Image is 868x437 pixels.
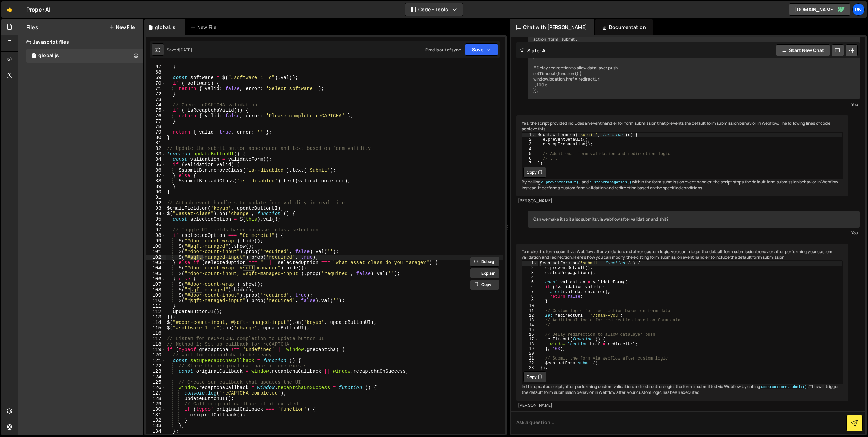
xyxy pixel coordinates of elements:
h2: Slater AI [520,47,547,54]
h2: Files [26,23,38,31]
div: Prod is out of sync [425,47,461,53]
div: Saved [167,47,193,53]
div: 134 [146,429,166,434]
div: 4 [522,147,536,152]
div: 6625/12710.js [26,49,143,63]
div: Javascript files [18,35,143,49]
div: 121 [146,358,166,363]
div: global.js [155,24,176,31]
div: 120 [146,352,166,358]
div: 97 [146,227,166,233]
div: 80 [146,135,166,140]
div: 3 [522,270,538,275]
div: 99 [146,238,166,244]
div: 23 [522,366,538,370]
div: 126 [146,385,166,390]
div: 119 [146,347,166,352]
div: 5 [522,280,538,285]
div: 107 [146,282,166,287]
div: 113 [146,314,166,320]
div: 12 [522,313,538,318]
div: 1 [522,261,538,266]
div: 18 [522,342,538,347]
div: 109 [146,293,166,298]
div: 106 [146,276,166,282]
div: To make the form submit via Webflow after validation and other custom logic, you can trigger the ... [516,244,848,401]
div: 104 [146,265,166,271]
a: [DOMAIN_NAME] [789,3,850,16]
div: 95 [146,216,166,222]
div: 110 [146,298,166,303]
div: 22 [522,361,538,366]
div: 129 [146,401,166,407]
button: Copy [523,167,546,178]
div: 130 [146,407,166,412]
button: Start new chat [776,44,830,56]
div: 125 [146,380,166,385]
div: 5 [522,152,536,156]
div: 123 [146,369,166,374]
div: 67 [146,64,166,70]
div: 87 [146,173,166,178]
div: 101 [146,249,166,255]
div: 117 [146,336,166,342]
div: 74 [146,102,166,108]
div: Chat with [PERSON_NAME] [510,19,594,35]
div: 112 [146,309,166,314]
div: 78 [146,124,166,129]
div: 81 [146,140,166,146]
div: 103 [146,260,166,265]
div: 86 [146,168,166,173]
div: 102 [146,255,166,260]
div: 94 [146,211,166,216]
div: You [530,229,858,237]
div: 131 [146,412,166,418]
div: 13 [522,318,538,323]
div: 127 [146,390,166,396]
div: 17 [522,337,538,342]
button: Debug [470,257,499,267]
div: 93 [146,206,166,211]
div: 122 [146,363,166,369]
div: [PERSON_NAME] [518,403,847,408]
button: Copy [470,280,499,290]
div: 8 [522,294,538,299]
div: 1 [522,133,536,137]
div: Yes, the script provided includes an event handler for form submission that prevents the default ... [516,115,848,196]
div: 92 [146,200,166,206]
div: 2 [522,137,536,142]
div: 75 [146,108,166,113]
div: 16 [522,332,538,337]
button: Explain [470,268,499,278]
div: 89 [146,184,166,189]
div: 108 [146,287,166,293]
div: 20 [522,351,538,356]
div: 85 [146,162,166,168]
div: 105 [146,271,166,276]
div: You [530,101,858,108]
div: 84 [146,157,166,162]
div: 70 [146,81,166,86]
div: 14 [522,323,538,328]
div: 3 [522,142,536,147]
div: 116 [146,331,166,336]
div: 91 [146,195,166,200]
div: 19 [522,347,538,351]
div: [DATE] [179,47,193,53]
div: 115 [146,325,166,331]
div: 77 [146,119,166,124]
div: 132 [146,418,166,423]
div: 82 [146,146,166,151]
div: 98 [146,233,166,238]
div: 21 [522,356,538,361]
div: 4 [522,275,538,280]
div: 71 [146,86,166,91]
div: 73 [146,97,166,102]
button: New File [109,24,135,30]
div: global.js [38,53,59,59]
div: 90 [146,189,166,195]
code: e.preventDefault() [541,180,582,185]
div: 6 [522,156,536,161]
a: RN [852,3,865,16]
div: 111 [146,303,166,309]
